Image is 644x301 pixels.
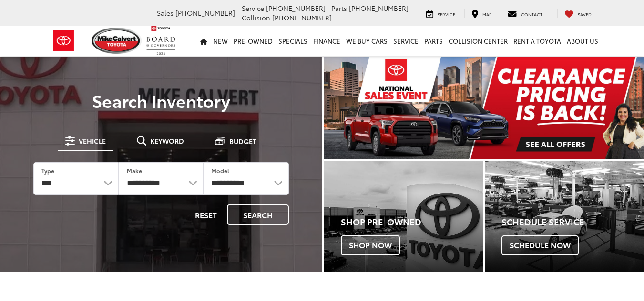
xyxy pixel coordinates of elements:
[197,26,210,56] a: Home
[324,161,483,272] div: Toyota
[210,26,231,56] a: New
[127,166,142,175] label: Make
[511,26,564,56] a: Rent a Toyota
[20,91,302,110] h3: Search Inventory
[521,11,542,17] span: Contact
[92,28,142,54] img: Mike Calvert Toyota
[564,26,601,56] a: About Us
[324,161,483,272] a: Shop Pre-Owned Shop Now
[438,11,455,17] span: Service
[227,204,289,225] button: Search
[421,26,446,56] a: Parts
[79,137,106,144] span: Vehicle
[242,13,270,22] span: Collision
[446,26,511,56] a: Collision Center
[343,26,390,56] a: WE BUY CARS
[501,9,550,18] a: Contact
[46,25,82,56] img: Toyota
[390,26,421,56] a: Service
[231,26,276,56] a: Pre-Owned
[276,26,310,56] a: Specials
[272,13,332,22] span: [PHONE_NUMBER]
[578,11,592,17] span: Saved
[150,137,184,144] span: Keyword
[266,3,326,13] span: [PHONE_NUMBER]
[557,9,599,18] a: My Saved Vehicles
[485,161,644,272] div: Toyota
[242,3,264,13] span: Service
[464,9,499,18] a: Map
[229,138,256,145] span: Budget
[211,166,229,175] label: Model
[157,8,174,18] span: Sales
[41,166,54,175] label: Type
[501,217,644,227] h4: Schedule Service
[419,9,462,18] a: Service
[349,3,409,13] span: [PHONE_NUMBER]
[341,217,483,227] h4: Shop Pre-Owned
[310,26,343,56] a: Finance
[501,235,579,255] span: Schedule Now
[187,204,225,225] button: Reset
[482,11,491,17] span: Map
[331,3,347,13] span: Parts
[341,235,400,255] span: Shop Now
[485,161,644,272] a: Schedule Service Schedule Now
[175,8,235,18] span: [PHONE_NUMBER]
